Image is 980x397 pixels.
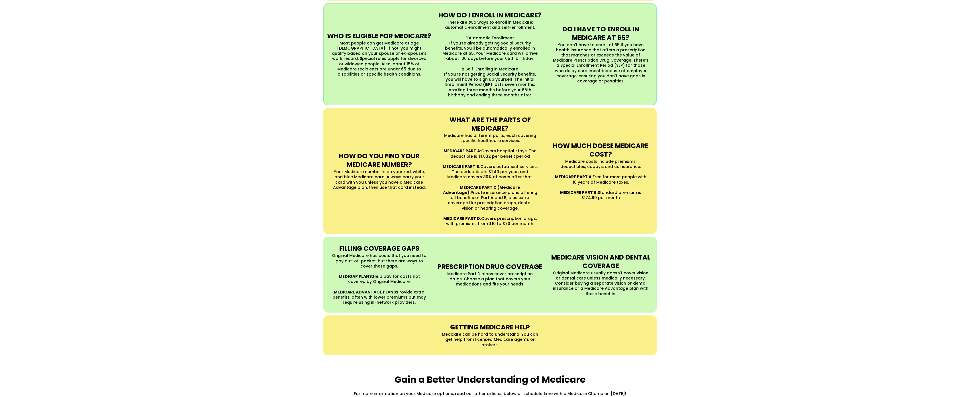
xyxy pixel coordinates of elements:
[442,164,538,180] p: Covers outpatient services. The deductible is $240 per year, and Medicare covers 80% of costs aft...
[552,42,649,84] p: You don’t have to enroll at 65 if you have health insurance that offers a prescription that match...
[442,271,538,287] p: Medicare Part D plans cover prescription drugs. Choose a plan that covers your medications and fi...
[395,373,585,386] strong: Gain a Better Understanding of Medicare
[339,244,419,253] strong: FILLING COVERAGE GAPS
[442,133,538,143] p: Medicare has different parts, each covering specific healthcare services:
[442,148,538,159] p: Covers hospital stays. The deductible is $1,632 per benefit period
[562,25,639,42] strong: DO I HAVE TO ENROLL IN MEDICARE AT 65?
[331,289,428,305] p: Provide extra benefits, often with lower premiums but may require using in-network providers.
[327,31,431,40] strong: WHO IS ELIGIBLE FOR MEDICARE?
[442,185,538,211] p: Private insurance plans offering all benefits of Part A and B, plus extra coverage like prescript...
[442,216,538,226] p: Covers prescription drugs, with premiums from $10 to $70 per month.
[442,61,538,72] p: Self-Enrolling in Medicare
[339,274,373,279] strong: MEDIGAP PLANS:
[331,274,428,284] p: Help pay for costs not covered by Original Medicare.
[339,151,420,169] strong: HOW DO YOU FIND YOUR MEDICARE NUMBER?
[442,332,538,347] p: Medicare can be hard to understand. You can get help from licensed Medicare agents or brokers.
[443,164,480,169] strong: MEDICARE PART B:
[560,190,598,195] strong: MEDICARE PART B:
[331,253,428,269] p: Original Medicare has costs that you need to pay out-of-pocket, but there are ways to cover these...
[331,40,428,77] p: Most people can get Medicare at age [DEMOGRAPHIC_DATA]. If not, you might qualify based on your s...
[442,30,538,40] p: Automatic Enrollment
[334,289,397,295] strong: MEDICARE ADVANTAGE PLANS:
[450,323,530,332] strong: GETTING MEDICARE HELP
[438,11,542,20] strong: HOW DO I ENROLL IN MEDICARE?
[450,115,531,133] strong: WHAT ARE THE PARTS OF MEDICARE?
[555,174,593,180] strong: MEDICARE PART A:
[552,190,649,200] p: Standard premium is $174.90 per month
[443,185,520,195] strong: MEDICARE PART C (Medicare Advantage):
[325,391,655,396] p: For more information on your Medicare options, read our other articles below or schedule time wit...
[552,270,649,296] p: Original Medicare usually doesn’t cover vision or dental care unless medically necessary. Conside...
[443,216,481,221] strong: MEDICARE PART D:
[331,169,428,190] p: Your Medicare number is on your red, white, and blue Medicare card. Always carry your card with y...
[438,262,542,271] strong: PRESCRIPTION DRUG COVERAGE
[442,20,538,30] p: There are two ways to enroll in Medicare: automatic enrollment and self-enrollment.
[552,159,649,169] p: Medicare costs include premiums, deductibles, copays, and coinsurance.
[462,66,465,72] strong: 2.
[552,174,649,185] p: Free for most people with 10 years of Medicare taxes.
[466,35,469,41] strong: 1.
[442,72,538,98] p: If you’re not getting Social Security benefits, you will have to sign up yourself. The Initial En...
[551,253,650,270] strong: MEDICARE VISION AND DENTAL COVERAGE
[553,141,648,159] strong: HOW MUCH DOESE MEDICARE COST?
[444,148,481,154] strong: MEDICARE PART A:
[442,40,538,61] p: If you’re already getting Social Security benefits, you’ll be automatically enrolled in Medicare ...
